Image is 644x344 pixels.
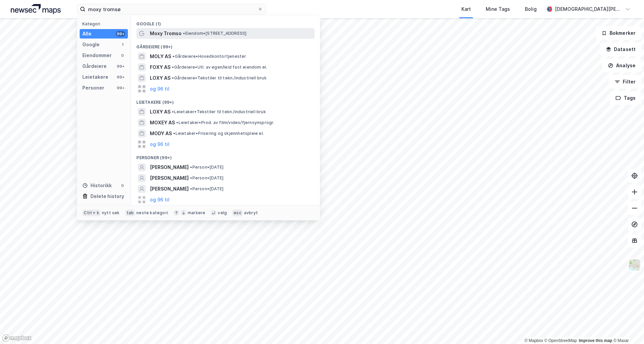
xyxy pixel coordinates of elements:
[150,63,170,71] span: FOXY AS
[85,4,258,14] input: Søk på adresse, matrikkel, gårdeiere, leietakere eller personer
[150,29,182,38] span: Moxy Tromso
[131,150,320,162] div: Personer (99+)
[150,185,189,193] span: [PERSON_NAME]
[82,21,128,26] div: Kategori
[218,210,227,216] div: velg
[150,163,189,171] span: [PERSON_NAME]
[82,84,104,92] div: Personer
[172,65,267,70] span: Gårdeiere • Utl. av egen/leid fast eiendom el.
[11,4,61,14] img: logo.a4113a55bc3d86da70a041830d287a7e.svg
[131,94,320,106] div: Leietakere (99+)
[190,165,192,170] span: •
[116,64,125,69] div: 99+
[150,174,189,182] span: [PERSON_NAME]
[136,210,168,216] div: neste kategori
[525,338,543,343] a: Mapbox
[120,42,125,47] div: 1
[150,129,172,138] span: MODY AS
[90,192,124,200] div: Delete history
[2,334,32,342] a: Mapbox homepage
[461,5,471,13] div: Kart
[150,119,175,127] span: MOXEY AS
[150,196,169,204] button: og 96 til
[131,16,320,28] div: Google (1)
[173,131,175,136] span: •
[82,41,100,49] div: Google
[610,312,644,344] iframe: Chat Widget
[116,85,125,91] div: 99+
[172,54,175,59] span: •
[190,186,223,192] span: Person • [DATE]
[602,59,641,72] button: Analyse
[244,210,258,216] div: avbryt
[82,210,101,216] div: Ctrl + k
[82,73,108,81] div: Leietakere
[82,30,91,38] div: Alle
[82,181,112,190] div: Historikk
[176,120,178,125] span: •
[172,109,174,114] span: •
[82,51,112,59] div: Eiendommer
[125,210,135,216] div: tab
[82,62,107,70] div: Gårdeiere
[183,31,185,36] span: •
[190,175,192,180] span: •
[172,75,174,80] span: •
[628,259,641,271] img: Z
[609,75,641,89] button: Filter
[172,54,246,59] span: Gårdeiere • Hovedkontortjenester
[172,109,266,115] span: Leietaker • Tekstiler til tekn./industriell bruk
[486,5,510,13] div: Mine Tags
[579,338,612,343] a: Improve this map
[173,131,264,136] span: Leietaker • Frisering og skjønnhetspleie el.
[150,108,170,116] span: LOXY AS
[183,31,246,36] span: Eiendom • [STREET_ADDRESS]
[102,210,120,216] div: nytt søk
[176,120,274,125] span: Leietaker • Prod. av film/video/fjernsynsprogr.
[131,39,320,51] div: Gårdeiere (99+)
[190,165,223,170] span: Person • [DATE]
[596,26,641,40] button: Bokmerker
[525,5,537,13] div: Bolig
[190,175,223,181] span: Person • [DATE]
[190,186,192,191] span: •
[120,183,125,188] div: 0
[610,91,641,105] button: Tags
[232,210,243,216] div: esc
[610,312,644,344] div: Kontrollprogram for chat
[172,75,266,81] span: Gårdeiere • Tekstiler til tekn./industriell bruk
[120,53,125,58] div: 0
[150,140,169,148] button: og 96 til
[544,338,577,343] a: OpenStreetMap
[600,43,641,56] button: Datasett
[150,74,170,82] span: LOXY AS
[150,52,171,60] span: MOLY AS
[188,210,205,216] div: markere
[116,74,125,80] div: 99+
[555,5,622,13] div: [DEMOGRAPHIC_DATA][PERSON_NAME]
[150,85,169,93] button: og 96 til
[172,65,174,70] span: •
[116,31,125,36] div: 99+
